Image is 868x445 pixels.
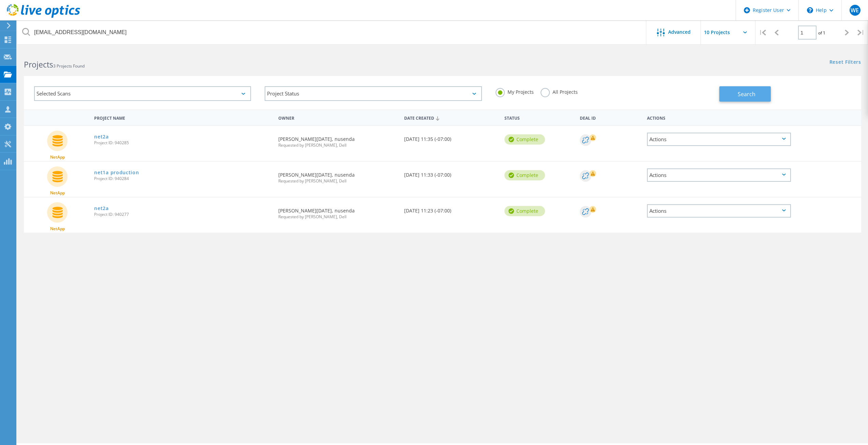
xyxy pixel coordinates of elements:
[94,177,271,181] span: Project ID: 940284
[275,197,400,226] div: [PERSON_NAME][DATE], nusenda
[504,206,545,216] div: Complete
[807,7,813,13] svg: \n
[504,170,545,180] div: Complete
[94,170,139,175] a: net1a production
[24,59,53,70] b: Projects
[755,20,769,45] div: |
[275,111,400,124] div: Owner
[668,30,691,34] span: Advanced
[94,134,109,139] a: net2a
[647,133,791,146] div: Actions
[401,162,501,184] div: [DATE] 11:33 (-07:00)
[496,88,534,94] label: My Projects
[265,86,482,101] div: Project Status
[401,197,501,220] div: [DATE] 11:23 (-07:00)
[91,111,275,124] div: Project Name
[829,60,861,65] a: Reset Filters
[541,88,578,94] label: All Projects
[94,212,271,217] span: Project ID: 940277
[7,14,80,19] a: Live Optics Dashboard
[504,134,545,145] div: Complete
[278,143,397,147] span: Requested by [PERSON_NAME], Dell
[275,126,400,154] div: [PERSON_NAME][DATE], nusenda
[34,86,251,101] div: Selected Scans
[278,179,397,183] span: Requested by [PERSON_NAME], Dell
[851,8,859,13] span: WE
[647,168,791,182] div: Actions
[501,111,576,124] div: Status
[854,20,868,45] div: |
[50,155,65,159] span: NetApp
[401,111,501,124] div: Date Created
[576,111,643,124] div: Deal Id
[275,162,400,190] div: [PERSON_NAME][DATE], nusenda
[647,204,791,218] div: Actions
[94,206,109,211] a: net2a
[719,86,771,102] button: Search
[278,215,397,219] span: Requested by [PERSON_NAME], Dell
[738,90,755,98] span: Search
[401,126,501,148] div: [DATE] 11:35 (-07:00)
[644,111,794,124] div: Actions
[50,227,65,231] span: NetApp
[50,191,65,195] span: NetApp
[17,20,647,44] input: Search projects by name, owner, ID, company, etc
[818,30,825,36] span: of 1
[94,141,271,145] span: Project ID: 940285
[53,63,85,69] span: 3 Projects Found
